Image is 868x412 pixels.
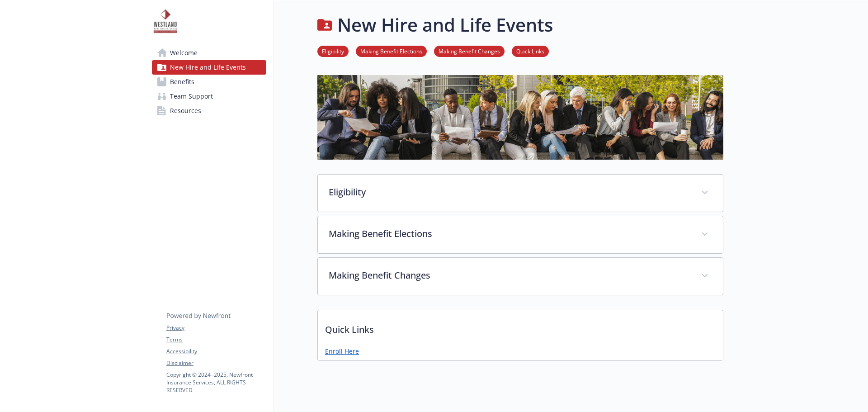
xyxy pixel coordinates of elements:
[512,47,549,55] a: Quick Links
[152,60,266,75] a: New Hire and Life Events
[337,11,553,38] h1: New Hire and Life Events
[329,269,690,282] p: Making Benefit Changes
[170,46,198,60] span: Welcome
[170,75,194,89] span: Benefits
[329,227,690,241] p: Making Benefit Elections
[152,104,266,118] a: Resources
[317,47,349,55] a: Eligibility
[170,89,213,104] span: Team Support
[318,216,723,253] div: Making Benefit Elections
[317,75,723,160] img: new hire page banner
[329,185,690,199] p: Eligibility
[166,371,266,394] p: Copyright © 2024 - 2025 , Newfront Insurance Services, ALL RIGHTS RESERVED
[166,336,266,344] a: Terms
[166,347,266,355] a: Accessibility
[152,75,266,89] a: Benefits
[325,346,359,356] a: Enroll Here
[356,47,427,55] a: Making Benefit Elections
[318,175,723,212] div: Eligibility
[166,359,266,367] a: Disclaimer
[434,47,505,55] a: Making Benefit Changes
[152,46,266,60] a: Welcome
[152,89,266,104] a: Team Support
[170,104,201,118] span: Resources
[318,258,723,295] div: Making Benefit Changes
[170,60,246,75] span: New Hire and Life Events
[318,310,723,344] p: Quick Links
[166,324,266,332] a: Privacy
